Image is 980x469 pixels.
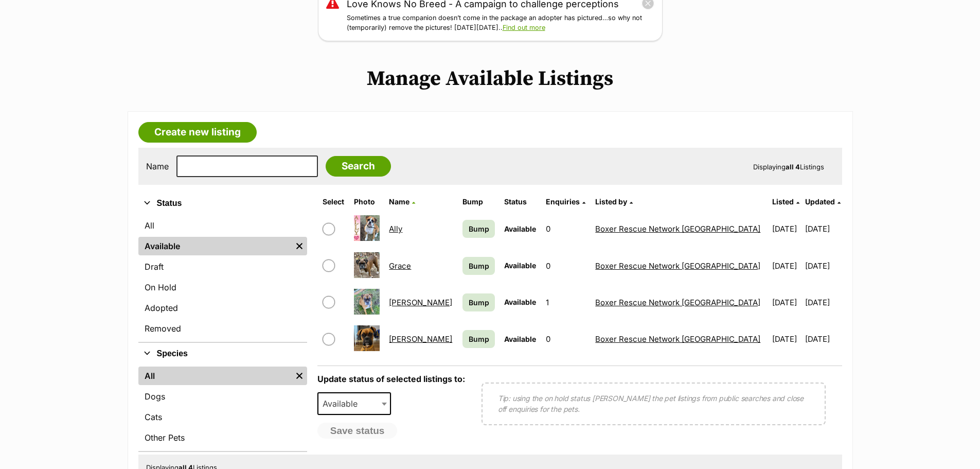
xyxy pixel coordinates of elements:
a: [PERSON_NAME] [389,298,452,307]
a: Updated [805,197,841,206]
a: Boxer Rescue Network [GEOGRAPHIC_DATA] [595,224,760,234]
td: [DATE] [805,248,841,284]
span: Listed [772,197,794,206]
p: Sometimes a true companion doesn’t come in the package an adopter has pictured…so why not (tempor... [347,13,654,33]
button: Status [138,197,307,210]
th: Select [318,194,349,210]
span: Displaying Listings [753,163,824,171]
a: Listed [772,197,799,206]
a: Bump [462,330,495,348]
a: All [138,367,292,385]
td: 0 [542,321,590,357]
a: Bump [462,257,495,275]
button: Save status [317,423,398,439]
td: [DATE] [768,321,804,357]
label: Update status of selected listings to: [317,374,465,384]
a: Adopted [138,299,307,317]
a: Boxer Rescue Network [GEOGRAPHIC_DATA] [595,261,760,271]
a: All [138,216,307,235]
span: Name [389,197,409,206]
span: Bump [469,297,489,308]
span: Available [504,298,536,306]
a: Create new listing [138,122,257,143]
strong: all 4 [786,163,800,171]
th: Status [500,194,541,210]
span: Bump [469,260,489,271]
a: Bump [462,293,495,311]
a: Remove filter [292,237,307,255]
span: Bump [469,334,489,344]
td: [DATE] [768,248,804,284]
div: Status [138,214,307,342]
a: Boxer Rescue Network [GEOGRAPHIC_DATA] [595,334,760,344]
span: Available [318,396,368,411]
td: 1 [542,285,590,320]
a: [PERSON_NAME] [389,334,452,344]
td: [DATE] [805,285,841,320]
a: Draft [138,257,307,276]
span: Listed by [595,197,627,206]
input: Search [326,156,391,177]
td: 0 [542,248,590,284]
a: Remove filter [292,367,307,385]
span: translation missing: en.admin.listings.index.attributes.enquiries [546,197,580,206]
a: Available [138,237,292,255]
a: Find out more [503,24,545,31]
p: Tip: using the on hold status [PERSON_NAME] the pet listings from public searches and close off e... [498,393,809,414]
span: Available [504,335,536,343]
a: Removed [138,319,307,338]
label: Name [146,162,169,171]
div: Species [138,364,307,451]
a: Ally [389,224,402,234]
td: [DATE] [805,211,841,247]
span: Updated [805,197,835,206]
td: 0 [542,211,590,247]
a: Other Pets [138,428,307,447]
td: [DATE] [805,321,841,357]
a: Listed by [595,197,633,206]
span: Available [317,392,391,415]
a: Cats [138,408,307,426]
span: Available [504,261,536,270]
a: Grace [389,261,411,271]
a: Enquiries [546,197,585,206]
a: Name [389,197,415,206]
a: Bump [462,220,495,238]
td: [DATE] [768,285,804,320]
a: Dogs [138,387,307,406]
td: [DATE] [768,211,804,247]
button: Species [138,347,307,360]
a: On Hold [138,278,307,297]
th: Bump [458,194,499,210]
th: Photo [350,194,384,210]
a: Boxer Rescue Network [GEOGRAPHIC_DATA] [595,298,760,307]
span: Available [504,224,536,233]
span: Bump [469,223,489,234]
